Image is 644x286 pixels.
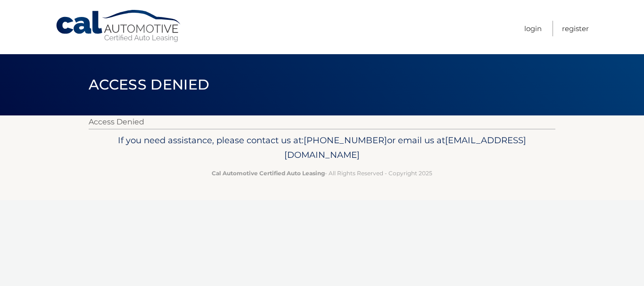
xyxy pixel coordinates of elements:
p: - All Rights Reserved - Copyright 2025 [95,168,549,178]
a: Cal Automotive [55,9,182,43]
a: Register [562,21,589,36]
span: Access Denied [89,76,209,93]
p: Access Denied [89,115,555,129]
span: [PHONE_NUMBER] [304,135,387,146]
strong: Cal Automotive Certified Auto Leasing [212,170,325,177]
p: If you need assistance, please contact us at: or email us at [95,133,549,163]
a: Login [524,21,542,36]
